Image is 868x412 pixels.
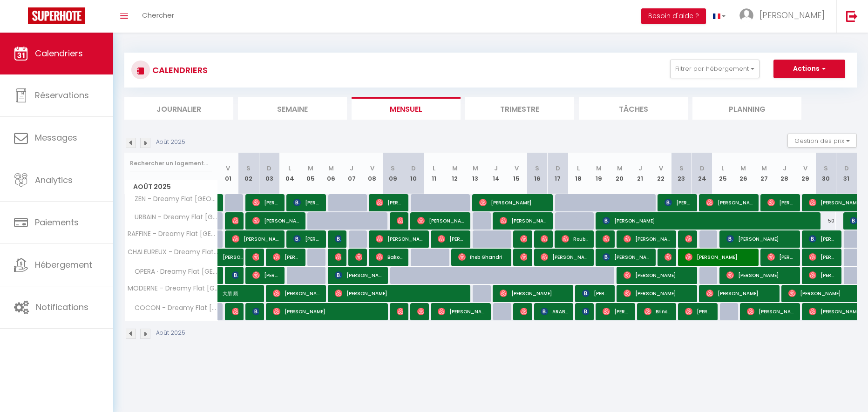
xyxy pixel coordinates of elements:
span: [PERSON_NAME] [355,248,362,266]
img: Super Booking [28,7,85,24]
span: [PERSON_NAME] [685,230,692,248]
span: [PERSON_NAME] [232,212,239,230]
th: 12 [444,153,465,194]
th: 05 [300,153,321,194]
span: MODERNE - Dreamy Flat [GEOGRAPHIC_DATA] [126,285,219,292]
span: [PERSON_NAME] [438,230,465,248]
abbr: D [411,164,416,173]
li: Planning [692,97,801,120]
span: [PERSON_NAME] [273,284,321,302]
span: Brinsija Ratnam [644,303,671,320]
span: [PERSON_NAME] [541,248,589,266]
span: [PERSON_NAME] [252,212,300,230]
abbr: M [761,164,767,173]
span: [PERSON_NAME] [500,284,568,302]
abbr: J [350,164,353,173]
span: [PERSON_NAME] [759,9,825,21]
abbr: M [328,164,334,173]
abbr: S [391,164,395,173]
span: Août 2025 [125,180,217,194]
li: Mensuel [352,97,461,120]
span: [PERSON_NAME] [232,266,239,284]
span: Titouan Spannente [252,303,259,320]
span: [PERSON_NAME] [603,212,814,230]
span: [PERSON_NAME] [232,230,280,248]
span: [PERSON_NAME] [747,303,795,320]
span: [PERSON_NAME] [665,194,692,211]
button: Filtrer par hébergement [670,60,759,78]
span: [PERSON_NAME] [500,212,548,230]
span: Réservations [35,89,89,101]
span: ARAB Rachid [541,303,568,320]
span: [PERSON_NAME] [665,248,671,266]
span: [PERSON_NAME] [541,230,548,248]
th: 28 [774,153,795,194]
abbr: S [824,164,828,173]
a: [PERSON_NAME] [218,249,238,266]
th: 20 [610,153,630,194]
abbr: D [267,164,271,173]
abbr: D [556,164,560,173]
abbr: V [515,164,519,173]
span: OPERA · Dreamy Flat [GEOGRAPHIC_DATA] [126,267,219,277]
span: Iheb Ghandri [458,248,506,266]
span: Chercher [142,10,174,20]
span: [PERSON_NAME] [809,248,836,266]
th: 23 [671,153,692,194]
span: COCON - Dreamy Flat [GEOGRAPHIC_DATA] [126,303,219,313]
span: [PERSON_NAME] [809,230,836,248]
a: [PERSON_NAME] [218,267,223,284]
abbr: S [535,164,539,173]
th: 08 [362,153,382,194]
span: URBAIN - Dreamy Flat [GEOGRAPHIC_DATA] [126,212,219,223]
th: 31 [836,153,857,194]
span: [PERSON_NAME] [726,266,795,284]
th: 09 [383,153,403,194]
span: [PERSON_NAME] [809,266,836,284]
span: [PERSON_NAME] [273,248,300,266]
span: [PERSON_NAME] [767,248,795,266]
span: [PERSON_NAME] [417,212,465,230]
span: 大朋 顾 [223,280,265,297]
abbr: J [783,164,787,173]
span: [PERSON_NAME] [624,230,671,248]
li: Semaine [238,97,347,120]
span: [PERSON_NAME] [624,266,692,284]
span: Messages [35,132,77,143]
h3: CALENDRIERS [150,60,208,81]
abbr: S [246,164,251,173]
button: Gestion des prix [787,134,857,148]
abbr: L [433,164,435,173]
span: [PERSON_NAME] [232,303,239,320]
span: [PERSON_NAME] [223,243,244,261]
span: [PERSON_NAME] [706,284,774,302]
span: [PERSON_NAME] [520,303,527,320]
th: 13 [465,153,486,194]
span: Rouby Mukoko Lutete [562,230,589,248]
span: [PERSON_NAME] [293,194,321,211]
th: 22 [651,153,671,194]
th: 21 [630,153,651,194]
th: 30 [815,153,836,194]
abbr: M [308,164,313,173]
p: Août 2025 [156,329,185,338]
input: Rechercher un logement... [130,155,212,172]
abbr: M [473,164,478,173]
button: Actions [773,60,845,78]
abbr: L [721,164,724,173]
th: 25 [712,153,733,194]
span: [PERSON_NAME] [520,230,527,248]
span: [PERSON_NAME] [603,248,651,266]
abbr: L [577,164,580,173]
span: Calendriers [35,47,83,59]
span: [PERSON_NAME] [603,303,630,320]
span: [PERSON_NAME] [582,303,589,320]
abbr: M [617,164,623,173]
li: Trimestre [465,97,574,120]
span: [PERSON_NAME] [685,248,753,266]
span: Notifications [36,301,88,313]
th: 11 [424,153,444,194]
th: 14 [486,153,506,194]
li: Tâches [579,97,688,120]
span: RAFFINE - Dreamy Flat [GEOGRAPHIC_DATA] [126,230,219,237]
